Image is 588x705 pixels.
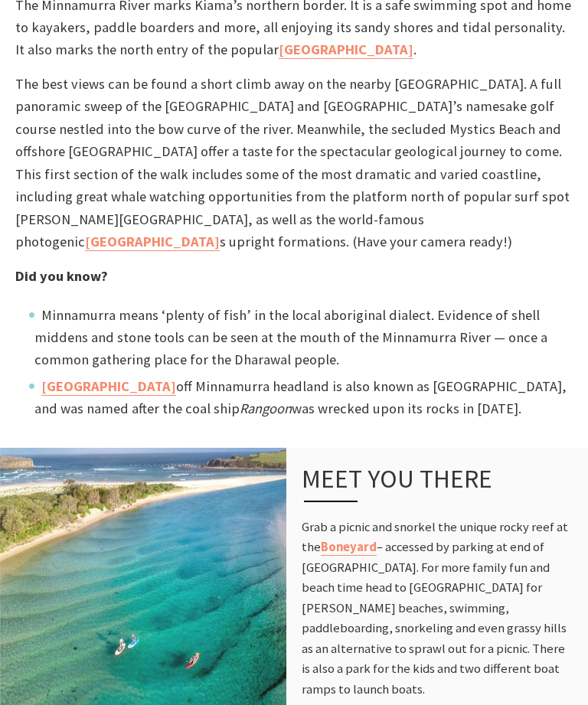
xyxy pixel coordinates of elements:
[34,300,573,371] li: Minnamurra means ‘plenty of fish’ in the local aboriginal dialect. Evidence of shell middens and ...
[321,539,377,556] a: Boneyard
[41,377,176,396] a: [GEOGRAPHIC_DATA]
[240,400,292,417] em: Rangoon
[302,463,546,501] h3: Meet you There
[302,517,573,700] p: Grab a picnic and snorkel the unique rocky reef at the – accessed by parking at end of [GEOGRAPHI...
[15,73,573,253] p: The best views can be found a short climb away on the nearby [GEOGRAPHIC_DATA]. A full panoramic ...
[15,267,108,285] strong: Did you know?
[34,371,573,420] li: off Minnamurra headland is also known as [GEOGRAPHIC_DATA], and was named after the coal ship was...
[85,233,220,251] a: [GEOGRAPHIC_DATA]
[279,41,413,59] a: [GEOGRAPHIC_DATA]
